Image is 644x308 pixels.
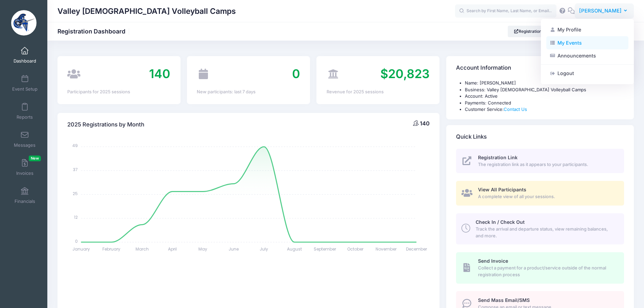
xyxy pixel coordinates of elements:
[136,246,149,252] tspan: March
[57,3,236,19] h1: Valley [DEMOGRAPHIC_DATA] Volleyball Camps
[29,156,41,161] span: New
[9,156,41,179] a: InvoicesNew
[508,26,557,37] a: Registration Link
[73,167,78,172] tspan: 37
[9,43,41,67] a: Dashboard
[376,246,397,252] tspan: November
[72,246,90,252] tspan: January
[292,66,300,81] span: 0
[75,238,78,244] tspan: 0
[456,58,511,78] h4: Account Information
[478,258,508,264] span: Send Invoice
[478,265,616,278] span: Collect a payment for a product/service outside of the normal registration process
[456,252,624,283] a: Send Invoice Collect a payment for a product/service outside of the normal registration process
[199,246,208,252] tspan: May
[327,89,430,95] div: Revenue for 2025 sessions
[456,213,624,244] a: Check In / Check Out Track the arrival and departure status, view remaining balances, and more.
[478,297,530,303] span: Send Mass Email/SMS
[14,142,35,148] span: Messages
[14,58,36,64] span: Dashboard
[348,246,364,252] tspan: October
[456,149,624,173] a: Registration Link The registration link as it appears to your participants.
[229,246,239,252] tspan: June
[17,114,33,120] span: Reports
[546,67,628,80] a: Logout
[546,23,628,36] a: My Profile
[72,143,78,148] tspan: 49
[9,127,41,151] a: Messages
[73,190,78,196] tspan: 25
[420,120,430,127] span: 140
[287,246,302,252] tspan: August
[103,246,121,252] tspan: February
[67,89,170,95] div: Participants for 2025 sessions
[57,28,131,35] h1: Registration Dashboard
[465,100,624,106] li: Payments: Connected
[9,184,41,207] a: Financials
[12,86,38,92] span: Event Setup
[478,155,518,160] span: Registration Link
[16,170,33,176] span: Invoices
[67,115,144,134] h4: 2025 Registrations by Month
[476,226,616,239] span: Track the arrival and departure status, view remaining balances, and more.
[197,89,300,95] div: New participants: last 7 days
[478,193,616,200] span: A complete view of all your sessions.
[478,161,616,168] span: The registration link as it appears to your participants.
[314,246,336,252] tspan: September
[9,71,41,95] a: Event Setup
[465,87,624,93] li: Business: Valley [DEMOGRAPHIC_DATA] Volleyball Camps
[579,7,622,15] span: [PERSON_NAME]
[149,66,170,81] span: 140
[546,49,628,62] a: Announcements
[575,3,634,19] button: [PERSON_NAME]
[456,127,487,146] h4: Quick Links
[476,219,525,225] span: Check In / Check Out
[546,36,628,49] a: My Events
[380,66,430,81] span: $20,823
[465,93,624,100] li: Account: Active
[260,246,268,252] tspan: July
[456,181,624,206] a: View All Participants A complete view of all your sessions.
[15,198,35,204] span: Financials
[465,106,624,113] li: Customer Service:
[9,99,41,123] a: Reports
[406,246,427,252] tspan: December
[455,4,556,18] input: Search by First Name, Last Name, or Email...
[504,106,527,112] a: Contact Us
[168,246,177,252] tspan: April
[11,10,37,35] img: Valley Christian Volleyball Camps
[74,214,78,220] tspan: 12
[465,80,624,87] li: Name: [PERSON_NAME]
[478,187,526,192] span: View All Participants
